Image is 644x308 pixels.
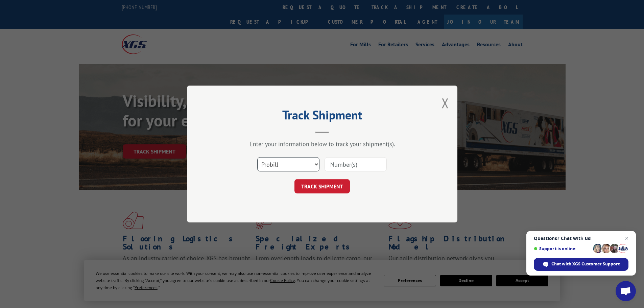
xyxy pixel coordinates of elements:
[551,261,620,267] span: Chat with XGS Customer Support
[325,157,387,171] input: Number(s)
[294,179,350,193] button: TRACK SHIPMENT
[616,281,636,301] div: Open chat
[221,140,424,148] div: Enter your information below to track your shipment(s).
[623,234,631,242] span: Close chat
[221,110,424,123] h2: Track Shipment
[534,246,591,251] span: Support is online
[442,94,449,112] button: Close modal
[534,236,628,241] span: Questions? Chat with us!
[534,258,628,271] div: Chat with XGS Customer Support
